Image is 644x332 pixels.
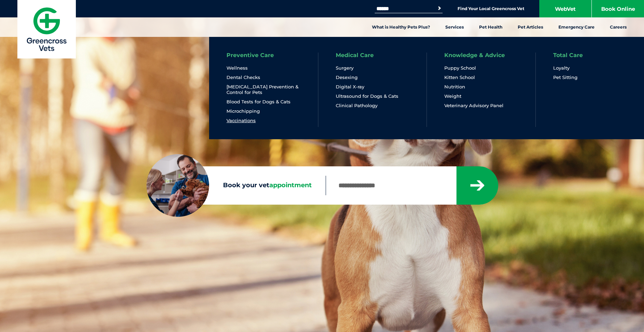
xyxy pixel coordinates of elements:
a: Medical Care [336,53,374,58]
button: Search [436,5,443,12]
a: Total Care [553,53,583,58]
a: What is Healthy Pets Plus? [364,17,438,37]
a: Surgery [336,65,353,71]
a: Pet Health [471,17,510,37]
a: Veterinary Advisory Panel [444,103,503,109]
a: Wellness [226,65,248,71]
a: Kitten School [444,74,475,80]
a: Pet Sitting [553,74,578,80]
a: [MEDICAL_DATA] Prevention & Control for Pets [226,84,301,95]
a: Ultrasound for Dogs & Cats [336,93,398,99]
a: Puppy School [444,65,476,71]
a: Nutrition [444,84,465,90]
a: Find Your Local Greencross Vet [458,6,524,11]
a: Digital X-ray [336,84,364,90]
a: Services [438,17,471,37]
a: Preventive Care [226,53,274,58]
a: Weight [444,93,461,99]
a: Blood Tests for Dogs & Cats [226,99,291,105]
a: Pet Articles [510,17,551,37]
a: Microchipping [226,108,260,114]
a: Desexing [336,74,358,80]
label: Book your vet [146,180,326,191]
a: Emergency Care [551,17,602,37]
a: Dental Checks [226,74,260,80]
a: Clinical Pathology [336,103,377,109]
a: Vaccinations [226,118,256,124]
span: appointment [269,181,312,189]
a: Careers [602,17,634,37]
a: Loyalty [553,65,570,71]
a: Knowledge & Advice [444,53,505,58]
